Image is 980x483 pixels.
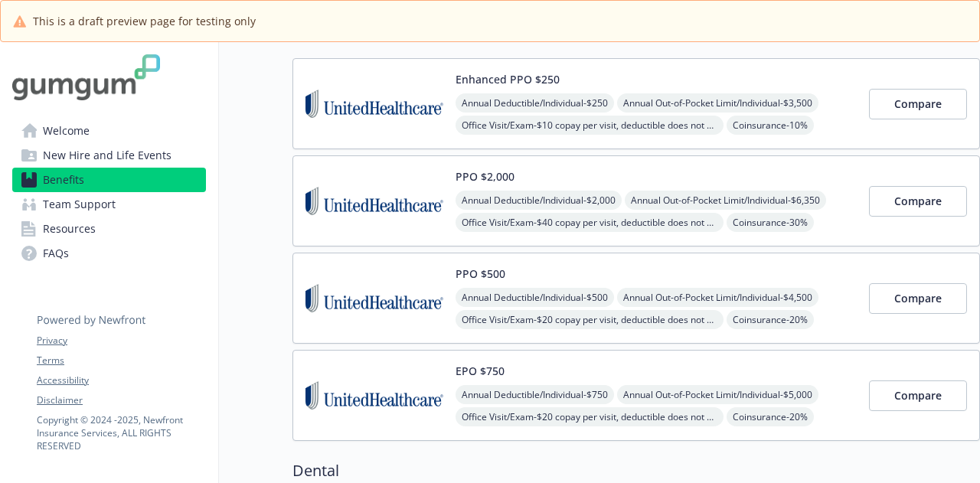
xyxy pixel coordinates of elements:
a: Resources [12,217,206,241]
a: Accessibility [37,374,205,387]
a: Welcome [12,119,206,143]
span: Coinsurance - 20% [727,310,814,329]
span: Coinsurance - 30% [727,213,814,232]
span: Coinsurance - 20% [727,407,814,426]
span: Resources [43,217,96,241]
button: PPO $500 [456,266,505,282]
button: EPO $750 [456,363,505,379]
span: Annual Out-of-Pocket Limit/Individual - $4,500 [617,288,818,307]
span: Coinsurance - 10% [727,116,814,135]
img: United Healthcare Insurance Company carrier logo [305,266,443,331]
span: Team Support [43,192,116,217]
button: Compare [869,89,967,119]
span: Compare [894,96,942,111]
span: FAQs [43,241,69,266]
span: Compare [894,194,942,208]
span: Office Visit/Exam - $20 copay per visit, deductible does not apply [456,310,724,329]
span: Annual Deductible/Individual - $2,000 [456,191,622,210]
span: Annual Deductible/Individual - $250 [456,93,614,113]
span: Annual Out-of-Pocket Limit/Individual - $3,500 [617,93,818,113]
span: Office Visit/Exam - $40 copay per visit, deductible does not apply [456,213,724,232]
span: Office Visit/Exam - $10 copay per visit, deductible does not apply [456,116,724,135]
span: New Hire and Life Events [43,143,171,168]
button: PPO $2,000 [456,168,514,184]
p: Copyright © 2024 - 2025 , Newfront Insurance Services, ALL RIGHTS RESERVED [37,413,205,452]
a: New Hire and Life Events [12,143,206,168]
span: Office Visit/Exam - $20 copay per visit, deductible does not apply [456,407,724,426]
button: Compare [869,186,967,217]
h2: Dental [292,459,980,482]
span: This is a draft preview page for testing only [33,13,256,29]
button: Compare [869,380,967,411]
button: Enhanced PPO $250 [456,71,560,87]
a: FAQs [12,241,206,266]
a: Terms [37,354,205,367]
span: Annual Deductible/Individual - $500 [456,288,614,307]
a: Disclaimer [37,393,205,407]
a: Privacy [37,334,205,348]
span: Annual Out-of-Pocket Limit/Individual - $6,350 [625,191,826,210]
img: United Healthcare Insurance Company carrier logo [305,363,443,428]
span: Annual Out-of-Pocket Limit/Individual - $5,000 [617,385,818,404]
span: Benefits [43,168,84,192]
a: Benefits [12,168,206,192]
span: Compare [894,291,942,305]
img: United Healthcare Insurance Company carrier logo [305,168,443,233]
a: Team Support [12,192,206,217]
span: Welcome [43,119,90,143]
img: United Healthcare Insurance Company carrier logo [305,71,443,136]
span: Annual Deductible/Individual - $750 [456,385,614,404]
span: Compare [894,388,942,403]
button: Compare [869,283,967,314]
